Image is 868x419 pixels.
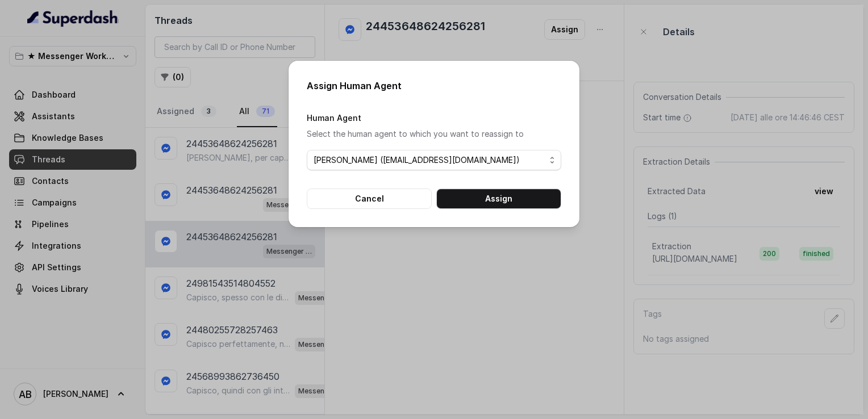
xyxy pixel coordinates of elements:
button: Cancel [307,188,432,209]
button: Assign [436,188,561,209]
span: [PERSON_NAME] ([EMAIL_ADDRESS][DOMAIN_NAME]) [314,153,545,167]
label: Human Agent [307,113,361,123]
button: [PERSON_NAME] ([EMAIL_ADDRESS][DOMAIN_NAME]) [307,150,561,170]
p: Select the human agent to which you want to reassign to [307,127,561,141]
h2: Assign Human Agent [307,79,561,93]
